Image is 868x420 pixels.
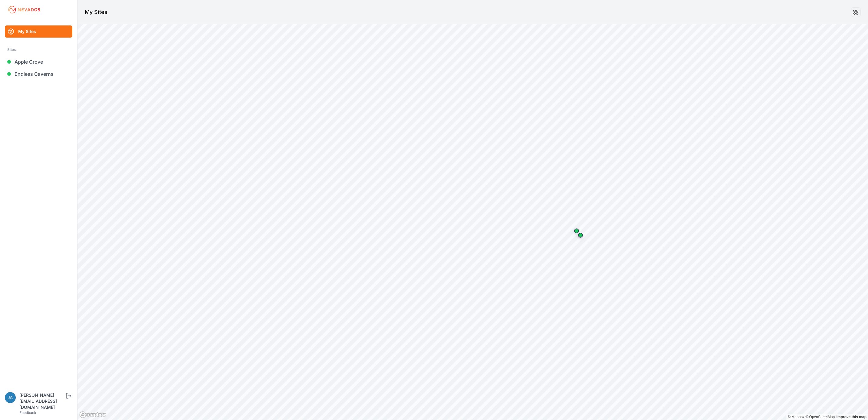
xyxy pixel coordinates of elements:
[837,415,866,419] a: Map feedback
[19,392,65,410] div: [PERSON_NAME][EMAIL_ADDRESS][DOMAIN_NAME]
[788,415,804,419] a: Mapbox
[7,5,41,15] img: Nevados
[570,225,583,237] div: Map marker
[7,46,70,53] div: Sites
[77,24,868,420] canvas: Map
[19,410,36,415] a: Feedback
[5,56,72,68] a: Apple Grove
[79,411,106,418] a: Mapbox logo
[5,68,72,80] a: Endless Caverns
[85,8,107,16] h1: My Sites
[805,415,835,419] a: OpenStreetMap
[5,25,72,38] a: My Sites
[5,392,16,403] img: jakub.przychodzien@energix-group.com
